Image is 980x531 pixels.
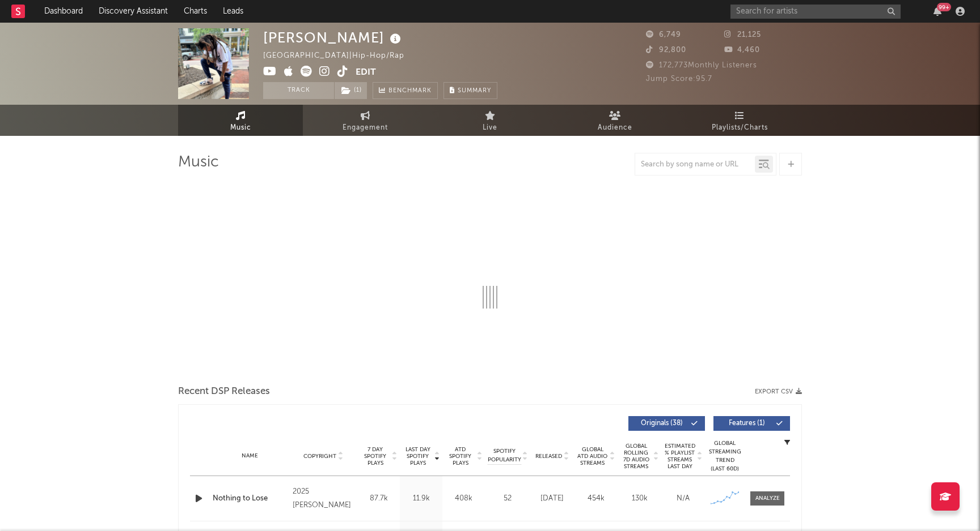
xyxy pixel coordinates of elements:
div: 408k [445,493,482,504]
button: Edit [356,66,376,80]
span: Audience [598,121,632,135]
span: Spotify Popularity [488,447,521,464]
span: Recent DSP Releases [178,385,270,399]
span: Music [230,121,251,135]
span: 6,749 [646,31,681,38]
a: Engagement [303,105,428,136]
div: 99 + [937,3,951,11]
span: Jump Score: 95.7 [646,75,712,83]
div: Name [213,452,287,460]
div: 11.9k [403,493,440,504]
span: ATD Spotify Plays [445,446,475,466]
span: 92,800 [646,46,686,54]
div: N/A [664,493,702,504]
button: (1) [335,82,367,99]
span: Global ATD Audio Streams [577,446,608,466]
a: Playlists/Charts [677,105,802,136]
button: Originals(38) [628,416,705,431]
span: 7 Day Spotify Plays [360,446,390,466]
button: Summary [443,82,497,99]
div: 130k [620,493,658,504]
span: ( 1 ) [334,82,367,99]
input: Search for artists [730,5,901,19]
span: Estimated % Playlist Streams Last Day [664,443,695,470]
div: [PERSON_NAME] [263,28,404,47]
div: 454k [577,493,615,504]
a: Audience [552,105,677,136]
span: Summary [458,88,491,94]
span: 172,773 Monthly Listeners [646,62,757,69]
span: 21,125 [724,31,761,38]
div: [DATE] [533,493,571,504]
a: Music [178,105,303,136]
button: Export CSV [755,388,802,395]
div: 87.7k [360,493,397,504]
span: Originals ( 38 ) [636,420,688,427]
span: Copyright [303,453,336,460]
span: Playlists/Charts [712,121,768,135]
a: Nothing to Lose [213,493,287,504]
span: Released [535,453,562,460]
input: Search by song name or URL [635,160,755,169]
a: Benchmark [373,82,438,99]
button: Track [263,82,334,99]
button: Features(1) [713,416,790,431]
div: 2025 [PERSON_NAME] [293,485,354,512]
span: Benchmark [388,84,432,98]
button: 99+ [933,7,941,16]
span: Global Rolling 7D Audio Streams [620,443,652,470]
div: Global Streaming Trend (Last 60D) [708,439,742,473]
div: 52 [488,493,527,504]
span: Last Day Spotify Plays [403,446,433,466]
span: Engagement [343,121,388,135]
span: 4,460 [724,46,760,54]
a: Live [428,105,552,136]
span: Live [483,121,497,135]
span: Features ( 1 ) [721,420,773,427]
div: [GEOGRAPHIC_DATA] | Hip-Hop/Rap [263,49,417,63]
